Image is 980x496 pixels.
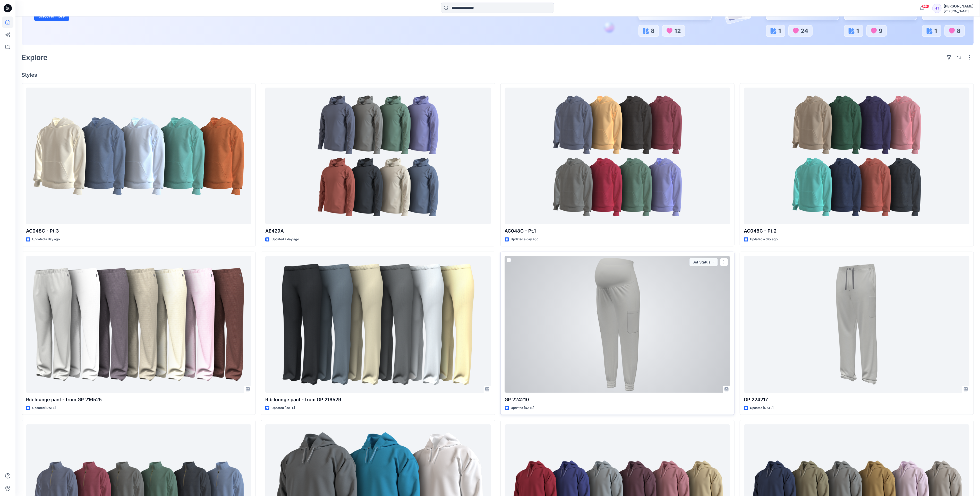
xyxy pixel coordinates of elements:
[26,256,251,393] a: Rib lounge pant - from GP 216525
[265,256,491,393] a: Rib lounge pant - from GP 216529
[750,405,774,411] p: Updated [DATE]
[511,405,534,411] p: Updated [DATE]
[32,405,56,411] p: Updated [DATE]
[744,396,969,403] p: GP 224217
[744,88,969,225] a: AC048C - Pt.2
[265,88,491,225] a: AE429A
[944,3,974,9] div: [PERSON_NAME]
[744,227,969,235] p: AC048C - Pt.2
[505,256,730,393] a: GP 224210
[271,237,299,242] p: Updated a day ago
[26,88,251,225] a: AC048C - Pt.3
[265,227,491,235] p: AE429A
[22,72,974,78] h4: Styles
[505,227,730,235] p: AC048C - Pt.1
[750,237,778,242] p: Updated a day ago
[26,227,251,235] p: AC048C - Pt.3
[22,53,48,62] h2: Explore
[932,4,942,13] div: HT
[26,396,251,403] p: Rib lounge pant - from GP 216525
[944,9,974,13] div: [PERSON_NAME]
[265,396,491,403] p: Rib lounge pant - from GP 216529
[32,237,60,242] p: Updated a day ago
[511,237,539,242] p: Updated a day ago
[505,396,730,403] p: GP 224210
[505,88,730,225] a: AC048C - Pt.1
[744,256,969,393] a: GP 224217
[271,405,295,411] p: Updated [DATE]
[922,4,930,8] span: 99+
